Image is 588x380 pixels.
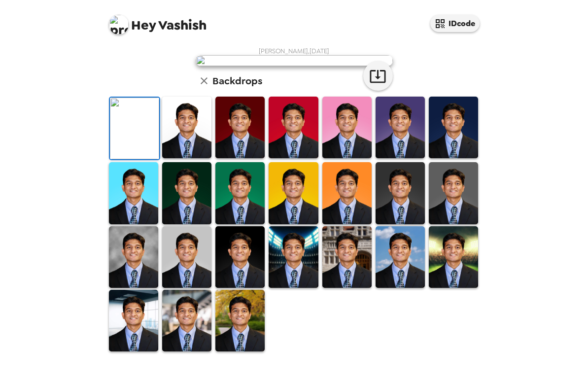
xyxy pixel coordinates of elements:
span: [PERSON_NAME] , [DATE] [259,47,329,55]
h6: Backdrops [212,73,262,89]
span: Vashish [109,10,207,32]
button: IDcode [430,15,480,32]
span: Hey [131,16,156,34]
img: profile pic [109,15,129,35]
img: user [196,55,393,66]
img: Original [110,98,159,159]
